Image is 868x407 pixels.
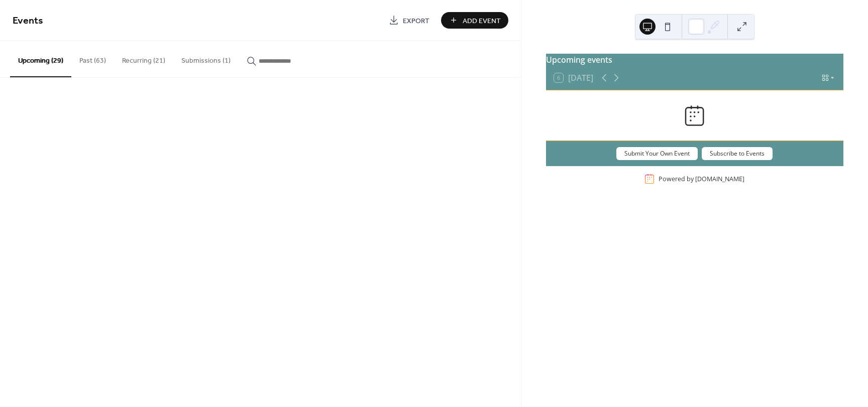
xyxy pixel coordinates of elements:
button: Past (63) [71,41,114,76]
button: Submissions (1) [173,41,239,76]
button: Subscribe to Events [702,147,773,160]
button: Upcoming (29) [10,41,71,77]
button: Add Event [441,12,508,29]
span: Export [403,16,429,26]
span: Add Event [463,16,501,26]
button: Submit Your Own Event [616,147,698,160]
a: [DOMAIN_NAME] [695,175,744,183]
div: Powered by [659,175,744,183]
a: Export [381,12,437,29]
div: Upcoming events [546,54,843,66]
button: Recurring (21) [114,41,173,76]
span: Events [13,11,43,31]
